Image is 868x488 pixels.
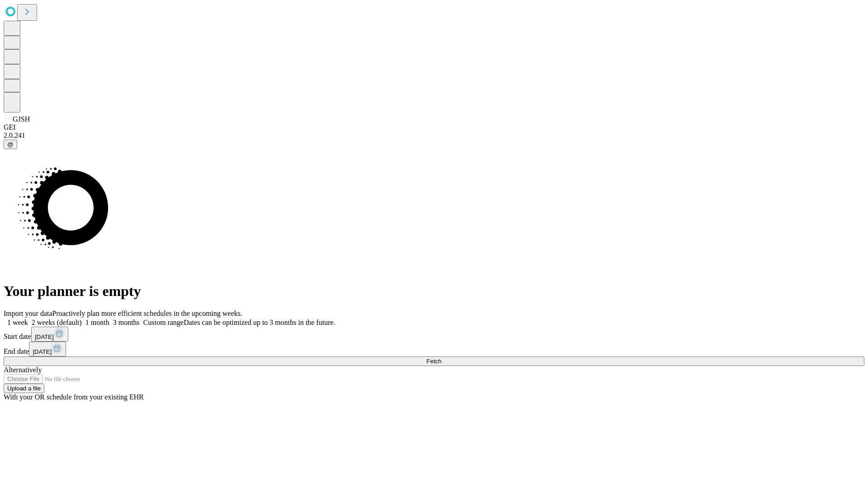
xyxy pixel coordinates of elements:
span: Proactively plan more efficient schedules in the upcoming weeks. [52,310,242,317]
div: GEI [4,123,864,131]
span: [DATE] [35,333,54,340]
span: Dates can be optimized up to 3 months in the future. [184,319,335,326]
button: [DATE] [31,327,68,342]
span: Custom range [143,319,184,326]
span: GJSH [13,115,30,123]
span: Fetch [426,358,441,365]
span: @ [7,141,14,148]
button: [DATE] [29,342,66,357]
span: 3 months [113,319,140,326]
span: Import your data [4,310,52,317]
div: Start date [4,327,864,342]
span: [DATE] [33,348,52,355]
h1: Your planner is empty [4,283,864,300]
button: @ [4,140,17,149]
span: 1 month [85,319,109,326]
div: 2.0.241 [4,131,864,140]
button: Upload a file [4,384,44,393]
span: With your OR schedule from your existing EHR [4,393,144,401]
span: 2 weeks (default) [32,319,82,326]
span: Alternatively [4,366,42,374]
div: End date [4,342,864,357]
span: 1 week [7,319,28,326]
button: Fetch [4,357,864,366]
